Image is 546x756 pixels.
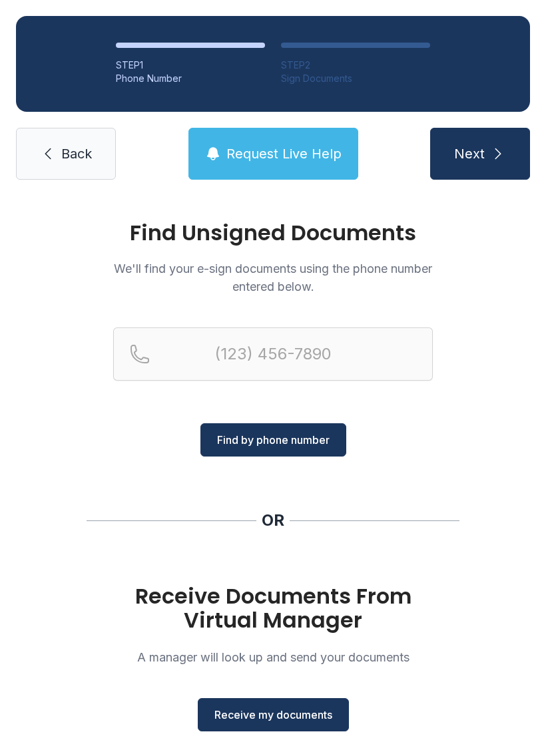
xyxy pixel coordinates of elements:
[116,72,265,85] div: Phone Number
[116,59,265,72] div: STEP 1
[262,510,284,531] div: OR
[217,432,330,448] span: Find by phone number
[281,59,430,72] div: STEP 2
[226,144,342,163] span: Request Live Help
[214,707,332,723] span: Receive my documents
[113,260,433,295] p: We'll find your e-sign documents using the phone number entered below.
[113,648,433,666] p: A manager will look up and send your documents
[281,72,430,85] div: Sign Documents
[113,584,433,632] h1: Receive Documents From Virtual Manager
[113,327,433,381] input: Reservation phone number
[61,144,92,163] span: Back
[113,222,433,244] h1: Find Unsigned Documents
[454,144,485,163] span: Next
